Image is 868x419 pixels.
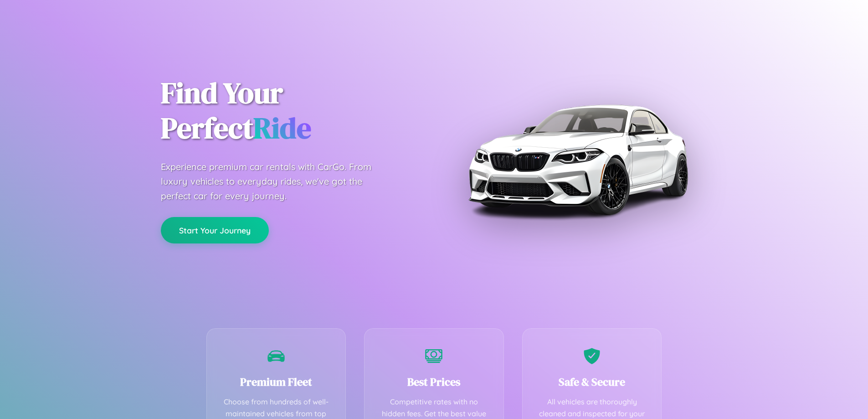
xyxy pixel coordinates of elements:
[161,76,421,146] h1: Find Your Perfect
[253,108,311,148] span: Ride
[378,374,490,389] h3: Best Prices
[221,374,332,389] h3: Premium Fleet
[536,374,648,389] h3: Safe & Secure
[464,46,692,274] img: Premium BMW car rental vehicle
[161,217,269,243] button: Start Your Journey
[161,160,389,203] p: Experience premium car rentals with CarGo. From luxury vehicles to everyday rides, we've got the ...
